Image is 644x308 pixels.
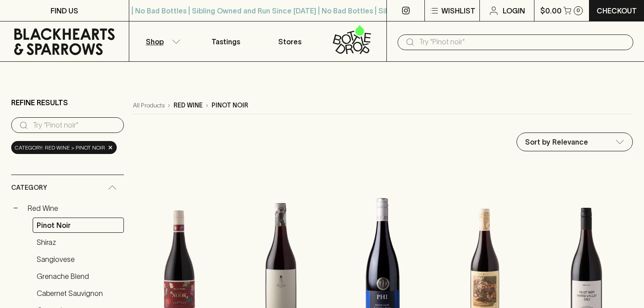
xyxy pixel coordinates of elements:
[597,5,637,16] p: Checkout
[525,137,588,147] p: Sort by Relevance
[576,8,580,13] p: 0
[33,269,124,284] a: Grenache Blend
[540,5,562,16] p: $0.00
[11,204,20,213] button: −
[33,235,124,250] a: Shiraz
[174,101,203,110] p: red wine
[278,36,301,47] p: Stores
[129,21,194,61] button: Shop
[33,118,117,133] input: Try “Pinot noir”
[206,101,208,110] p: ›
[212,36,240,47] p: Tastings
[11,182,47,193] span: Category
[419,35,626,49] input: Try "Pinot noir"
[146,36,164,47] p: Shop
[15,143,105,152] span: Category: red wine > pinot noir
[168,101,170,110] p: ›
[108,143,113,152] span: ×
[133,101,165,110] a: All Products
[441,5,475,16] p: Wishlist
[24,201,124,216] a: Red Wine
[517,133,632,151] div: Sort by Relevance
[33,252,124,267] a: Sangiovese
[258,21,322,61] a: Stores
[33,218,124,233] a: Pinot Noir
[503,5,525,16] p: Login
[11,175,124,201] div: Category
[194,21,258,61] a: Tastings
[51,5,78,16] p: FIND US
[212,101,248,110] p: pinot noir
[33,286,124,301] a: Cabernet Sauvignon
[11,97,68,108] p: Refine Results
